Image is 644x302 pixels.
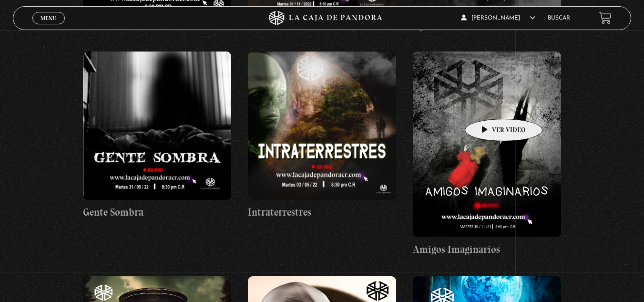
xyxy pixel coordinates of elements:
a: Amigos Imaginarios [413,52,561,257]
span: Cerrar [37,23,60,30]
h4: Gente Sombra [83,205,231,220]
span: [PERSON_NAME] [461,15,535,21]
a: View your shopping cart [599,11,612,24]
a: Gente Sombra [83,52,231,220]
span: Menu [41,15,56,21]
a: Intraterrestres [248,52,396,220]
h4: Intraterrestres [248,205,396,220]
a: Buscar [548,15,570,21]
h4: Amigos Imaginarios [413,242,561,257]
